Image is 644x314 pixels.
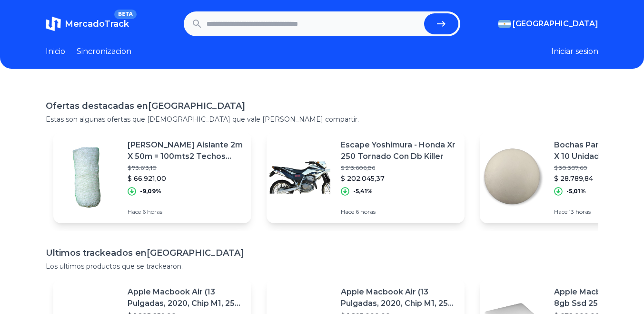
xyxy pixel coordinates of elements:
a: MercadoTrackBETA [46,16,129,31]
a: Featured image[PERSON_NAME] Aislante 2m X 50m = 100mts2 Techos Mercadoenvio$ 73.613,10$ 66.921,00... [53,132,251,223]
img: Featured image [267,144,333,211]
a: Sincronizacion [77,46,131,57]
a: Inicio [46,46,65,57]
p: $ 213.606,86 [341,164,457,172]
p: Estas son algunas ofertas que [DEMOGRAPHIC_DATA] que vale [PERSON_NAME] compartir. [46,115,598,124]
img: MercadoTrack [46,16,61,31]
p: Escape Yoshimura - Honda Xr 250 Tornado Con Db Killer [341,139,457,162]
p: Hace 6 horas [128,208,244,216]
img: Argentina [498,20,511,28]
button: [GEOGRAPHIC_DATA] [498,18,598,30]
p: -9,09% [140,188,161,195]
p: Apple Macbook Air (13 Pulgadas, 2020, Chip M1, 256 Gb De Ssd, 8 Gb De Ram) - Plata [341,286,457,309]
h1: Ultimos trackeados en [GEOGRAPHIC_DATA] [46,246,598,260]
p: [PERSON_NAME] Aislante 2m X 50m = 100mts2 Techos Mercadoenvio [128,139,244,162]
p: -5,41% [353,188,373,195]
p: $ 66.921,00 [128,174,244,183]
span: BETA [114,10,137,19]
p: -5,01% [566,188,586,195]
p: Hace 6 horas [341,208,457,216]
p: $ 73.613,10 [128,164,244,172]
span: MercadoTrack [65,19,129,29]
p: Apple Macbook Air (13 Pulgadas, 2020, Chip M1, 256 Gb De Ssd, 8 Gb De Ram) - Plata [128,286,244,309]
a: Featured imageEscape Yoshimura - Honda Xr 250 Tornado Con Db Killer$ 213.606,86$ 202.045,37-5,41%... [267,132,465,223]
img: Featured image [53,144,120,211]
p: Los ultimos productos que se trackearon. [46,262,598,271]
p: $ 202.045,37 [341,174,457,183]
img: Featured image [480,144,546,211]
span: [GEOGRAPHIC_DATA] [513,18,598,30]
button: Iniciar sesion [551,46,598,57]
h1: Ofertas destacadas en [GEOGRAPHIC_DATA] [46,99,598,113]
